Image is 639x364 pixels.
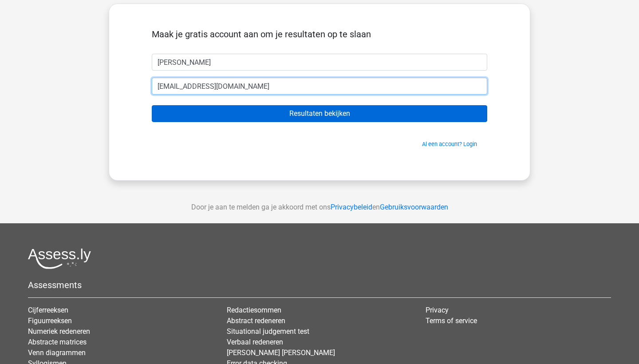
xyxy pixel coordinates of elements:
a: Numeriek redeneren [28,327,90,336]
a: Cijferreeksen [28,306,68,314]
a: [PERSON_NAME] [PERSON_NAME] [227,348,335,357]
input: Email [152,78,487,95]
input: Voornaam [152,54,487,71]
a: Situational judgement test [227,327,309,336]
a: Al een account? Login [422,141,477,147]
a: Abstract redeneren [227,317,285,325]
a: Privacybeleid [331,203,372,211]
a: Figuurreeksen [28,317,72,325]
a: Privacy [426,306,449,314]
h5: Assessments [28,280,611,290]
img: Assessly logo [28,248,91,269]
a: Abstracte matrices [28,338,87,346]
a: Gebruiksvoorwaarden [380,203,448,211]
a: Redactiesommen [227,306,281,314]
a: Terms of service [426,317,477,325]
input: Resultaten bekijken [152,105,487,122]
h5: Maak je gratis account aan om je resultaten op te slaan [152,29,487,40]
a: Venn diagrammen [28,348,86,357]
a: Verbaal redeneren [227,338,283,346]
